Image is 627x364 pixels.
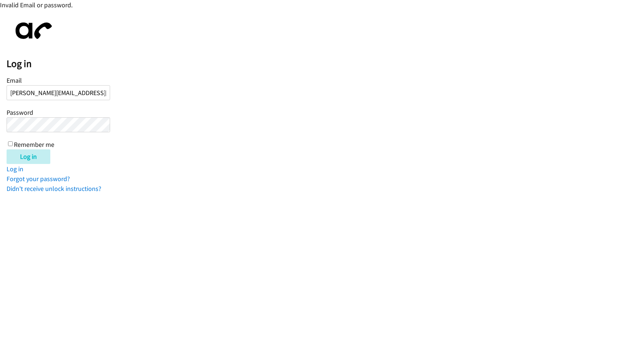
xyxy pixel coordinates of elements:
label: Email [7,76,22,85]
label: Remember me [14,140,54,149]
label: Password [7,108,33,117]
a: Didn't receive unlock instructions? [7,184,101,193]
img: aphone-8a226864a2ddd6a5e75d1ebefc011f4aa8f32683c2d82f3fb0802fe031f96514.svg [7,16,58,45]
input: Log in [7,149,50,164]
a: Log in [7,165,23,173]
a: Forgot your password? [7,175,70,183]
h2: Log in [7,58,627,70]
